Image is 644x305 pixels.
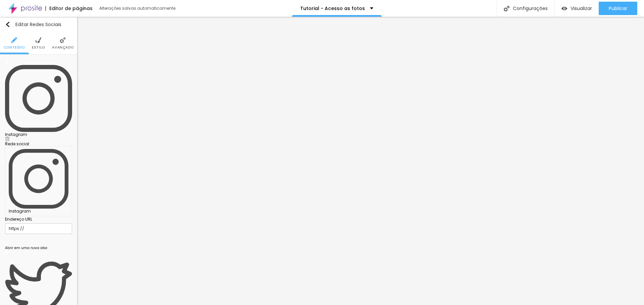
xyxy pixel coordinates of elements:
img: Icone [5,137,10,141]
img: Icone [5,60,10,64]
iframe: Editor [77,17,644,305]
img: view-1.svg [561,6,567,11]
img: Icone [5,250,10,254]
button: Publicar [599,2,637,15]
p: Tutorial - Acesso as fotos [300,6,365,11]
img: Icone [504,6,509,11]
span: Estilo [32,46,45,49]
span: Conteúdo [4,46,25,49]
img: Icone [5,242,8,246]
span: Publicar [609,6,627,11]
div: Abrir em uma nova aba [5,246,72,250]
span: Avançado [52,46,73,49]
button: Visualizar [555,2,599,15]
img: Instagram [9,149,68,209]
img: Icone [60,37,66,43]
img: Icone [35,37,41,43]
div: Editor de páginas [45,6,93,11]
div: Alterações salvas automaticamente [99,6,176,10]
img: Icone [11,37,17,43]
div: Instagram [9,149,68,213]
label: Endereço URL [5,216,72,222]
div: Instagram [5,133,72,137]
img: Instagram [5,65,72,132]
img: Icone [5,22,10,27]
span: Visualizar [571,6,592,11]
div: Editar Redes Sociais [5,22,61,27]
span: Rede social [5,141,29,147]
